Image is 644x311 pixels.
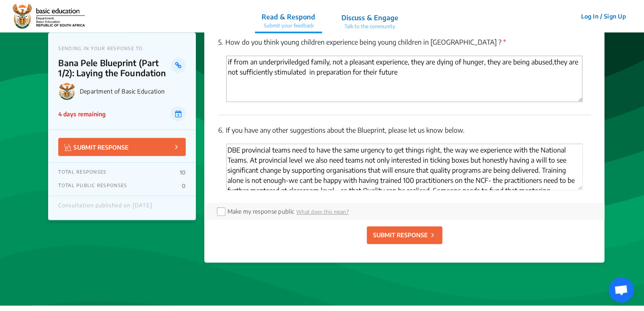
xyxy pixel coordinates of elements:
img: r3bhv9o7vttlwasn7lg2llmba4yf [13,4,85,29]
span: 6. [218,126,223,134]
p: TOTAL PUBLIC RESPONSES [58,182,127,189]
img: Vector.jpg [65,144,71,151]
div: Open chat [609,277,634,303]
button: SUBMIT RESPONSE [58,138,186,156]
p: How do you think young children experience being young children in [GEOGRAPHIC_DATA] ? [218,37,590,47]
p: If you have any other suggestions about the Blueprint, please let us know below. [218,125,590,135]
p: TOTAL RESPONSES [58,169,106,176]
img: Department of Basic Education logo [58,82,76,100]
p: Read & Respond [262,12,315,22]
label: Make my response public [227,208,294,215]
p: 0 [182,182,186,189]
p: Talk to the community [341,23,398,30]
p: Department of Basic Education [79,88,186,95]
p: Discuss & Engage [341,13,398,23]
span: What does this mean? [296,209,349,215]
p: 4 days remaining [58,110,105,118]
p: Bana Pele Blueprint (Part 1/2): Laying the Foundation [58,58,171,78]
p: SENDING IN YOUR RESPONSE TO [58,46,186,51]
textarea: 'Type your answer here.' | translate [226,144,582,190]
span: 5. [218,38,223,46]
div: Consultation published on [DATE] [58,202,152,213]
textarea: 'Type your answer here.' | translate [226,56,582,102]
button: SUBMIT RESPONSE [367,226,442,244]
p: 10 [180,169,186,176]
p: Submit your feedback [262,22,315,29]
button: Log In / Sign Up [575,10,631,23]
p: SUBMIT RESPONSE [373,231,428,239]
p: SUBMIT RESPONSE [65,142,128,152]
